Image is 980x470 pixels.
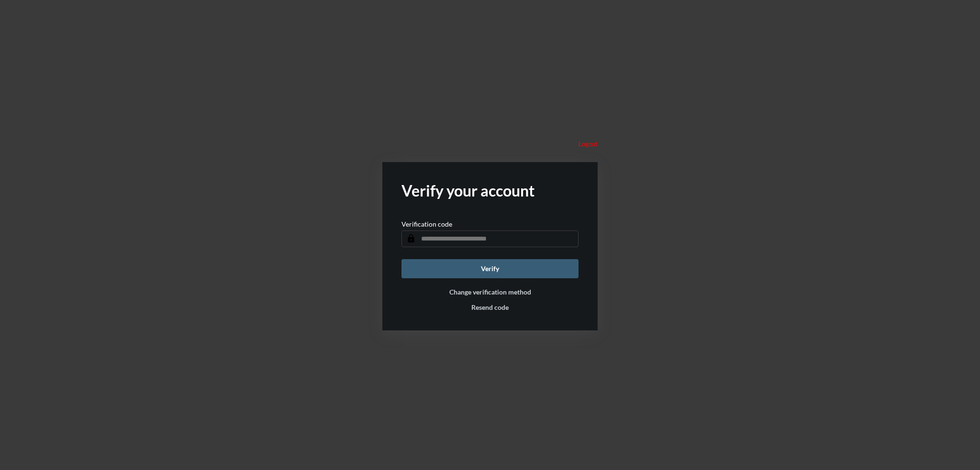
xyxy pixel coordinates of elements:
button: Change verification method [449,288,531,296]
h2: Verify your account [401,181,579,200]
button: Verify [401,259,579,278]
p: Logout [579,140,598,148]
p: Verification code [401,220,452,228]
button: Resend code [471,303,509,311]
